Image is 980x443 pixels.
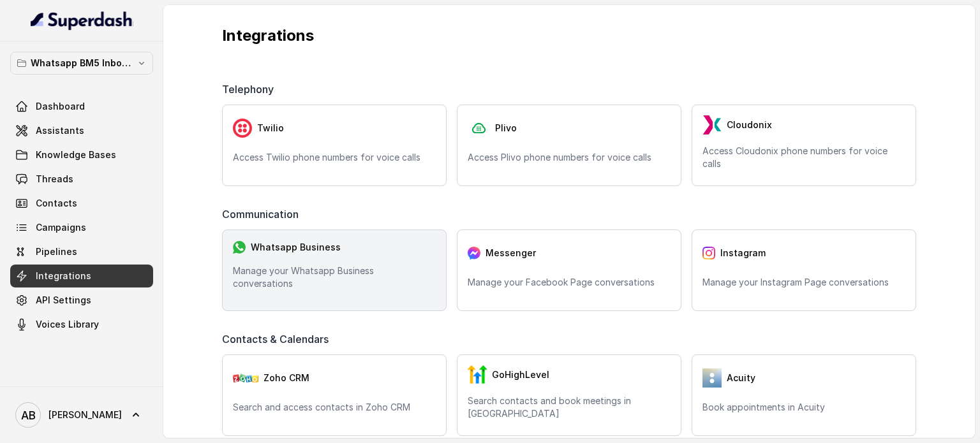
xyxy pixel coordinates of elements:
[468,276,671,289] p: Manage your Facebook Page conversations
[36,221,86,234] span: Campaigns
[233,241,246,254] img: whatsapp.f50b2aaae0bd8934e9105e63dc750668.svg
[492,368,549,381] span: GoHighLevel
[495,122,517,134] span: Plivo
[48,409,122,421] span: [PERSON_NAME]
[727,372,755,384] span: Acuity
[468,151,671,164] p: Access Plivo phone numbers for voice calls
[702,401,905,414] p: Book appointments in Acuity
[468,247,480,259] img: messenger.2e14a0163066c29f9ca216c7989aa592.svg
[31,10,133,31] img: light.svg
[10,313,153,336] a: Voices Library
[36,100,85,113] span: Dashboard
[486,247,536,259] span: Messenger
[36,294,91,307] span: API Settings
[10,119,153,142] a: Assistants
[468,395,671,420] p: Search contacts and book meetings in [GEOGRAPHIC_DATA]
[36,245,77,258] span: Pipelines
[36,124,84,137] span: Assistants
[10,265,153,287] a: Integrations
[233,151,436,164] p: Access Twilio phone numbers for voice calls
[222,25,916,46] p: Integrations
[222,82,279,97] span: Telephony
[36,149,116,161] span: Knowledge Bases
[702,145,905,170] p: Access Cloudonix phone numbers for voice calls
[468,365,487,384] img: GHL.59f7fa3143240424d279.png
[251,241,341,254] span: Whatsapp Business
[10,240,153,263] a: Pipelines
[10,192,153,215] a: Contacts
[233,374,258,382] img: zohoCRM.b78897e9cd59d39d120b21c64f7c2b3a.svg
[10,95,153,118] a: Dashboard
[10,216,153,239] a: Campaigns
[10,289,153,312] a: API Settings
[36,197,77,210] span: Contacts
[10,168,153,191] a: Threads
[222,331,334,347] span: Contacts & Calendars
[36,318,99,331] span: Voices Library
[21,409,36,422] text: AB
[222,207,304,222] span: Communication
[702,276,905,289] p: Manage your Instagram Page conversations
[10,52,153,75] button: Whatsapp BM5 Inbound
[31,55,133,71] p: Whatsapp BM5 Inbound
[702,368,722,388] img: 5vvjV8cQY1AVHSZc2N7qU9QabzYIM+zpgiA0bbq9KFoni1IQNE8dHPp0leJjYW31UJeOyZnSBUO77gdMaNhFCgpjLZzFnVhVC...
[702,247,715,259] img: instagram.04eb0078a085f83fc525.png
[257,122,284,134] span: Twilio
[720,247,766,259] span: Instagram
[264,372,309,384] span: Zoho CRM
[36,173,73,185] span: Threads
[10,143,153,166] a: Knowledge Bases
[10,397,153,433] a: [PERSON_NAME]
[727,119,772,131] span: Cloudonix
[36,270,91,282] span: Integrations
[702,115,722,134] img: LzEnlUgADIwsuYwsTIxNLkxQDEyBEgDTDZAMjs1Qgy9jUyMTMxBzEB8uASKBKLgDqFxF08kI1lQAAAABJRU5ErkJggg==
[233,119,252,138] img: twilio.7c09a4f4c219fa09ad352260b0a8157b.svg
[233,265,436,290] p: Manage your Whatsapp Business conversations
[468,119,490,138] img: plivo.d3d850b57a745af99832d897a96997ac.svg
[233,401,436,414] p: Search and access contacts in Zoho CRM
